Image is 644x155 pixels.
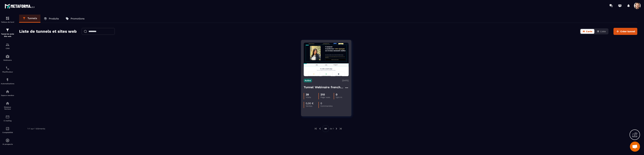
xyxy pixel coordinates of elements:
[620,30,635,33] span: Créer tunnel
[586,30,592,33] span: Carte
[342,79,349,82] p: [DATE]
[1,120,14,122] p: E-mailing
[6,43,10,47] img: formation
[306,93,309,96] p: 39
[71,17,85,20] p: Promotions
[28,17,37,20] p: Tunnels
[306,102,314,105] p: 0,00 €
[6,138,10,142] img: automations
[306,105,318,107] p: Ventes
[19,28,77,35] h2: Liste de tunnels et sites web
[5,3,35,9] img: logo
[339,127,342,130] img: next
[306,96,318,98] p: Visits
[19,15,40,23] a: Tunnels
[1,99,14,112] a: social-networksocial-networkRéseaux Sociaux
[320,93,325,96] p: 210
[320,102,322,105] p: 0
[335,127,338,130] img: next
[6,28,10,32] img: formation
[320,105,333,107] p: Commandes
[1,143,14,145] p: IA prospects
[6,90,10,94] img: automations
[62,15,88,23] a: Promotions
[1,87,14,99] a: automationsautomationsEspace membre
[336,93,337,96] p: 0
[630,142,640,152] a: Open chat
[320,96,334,98] p: Page vues
[330,127,334,130] p: de 1
[1,112,14,124] a: emailemailE-mailing
[6,16,10,20] img: formation
[49,17,59,20] p: Produits
[1,124,14,136] a: accountantaccountantComptabilité
[314,127,317,130] img: prev
[323,125,329,132] p: 01
[1,21,14,23] p: Tableau de bord
[1,94,14,96] p: Espace membre
[6,101,10,105] img: social-network
[1,40,14,52] a: formationformationCRM
[6,115,10,119] img: email
[1,132,14,133] p: Comptabilité
[1,83,14,85] p: Automatisations
[613,28,637,35] button: Créer tunnel
[1,14,14,25] a: formationformationTableau de bord
[6,66,10,70] img: scheduler
[1,106,14,110] p: Réseaux Sociaux
[1,59,14,61] p: Webinaire
[6,78,10,82] img: automations
[304,79,312,82] p: Active
[304,85,345,90] h4: Tunnel Webinaire frenchy partners
[318,127,321,130] img: prev
[580,29,594,34] button: Carte
[595,29,608,34] button: Liste
[1,33,14,38] p: Tunnel de vente Site web
[1,47,14,49] p: CRM
[336,96,348,98] p: Opt-in
[1,71,14,73] p: Planificateur
[6,127,10,131] img: accountant
[6,54,10,58] img: automations
[40,15,62,23] a: Produits
[600,30,606,33] span: Liste
[1,64,14,75] a: schedulerschedulerPlanificateur
[28,127,45,130] p: 1-1 sur 1 éléments
[1,75,14,87] a: automationsautomationsAutomatisations
[304,43,349,76] img: image
[1,25,14,40] a: formationformationTunnel de vente Site web
[1,52,14,64] a: automationsautomationsWebinaire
